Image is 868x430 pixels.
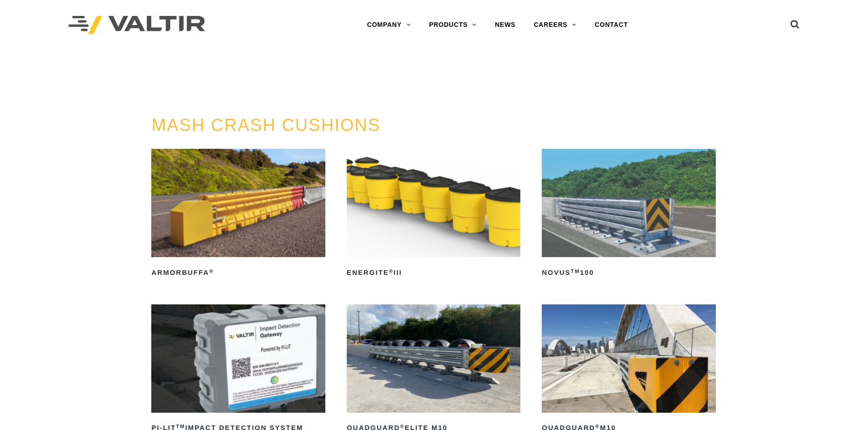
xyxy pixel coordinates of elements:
a: NOVUSTM100 [542,149,715,280]
a: MASH CRASH CUSHIONS [151,116,380,135]
h2: ArmorBuffa [151,265,325,280]
a: CONTACT [586,16,637,34]
a: NEWS [486,16,524,34]
sup: ® [209,268,214,274]
sup: ® [595,424,600,429]
a: CAREERS [524,16,586,34]
h2: NOVUS 100 [542,265,715,280]
sup: ® [389,268,394,274]
a: ENERGITE®III [347,149,520,280]
a: ArmorBuffa® [151,149,325,280]
h2: ENERGITE III [347,265,520,280]
sup: TM [571,268,580,274]
a: PRODUCTS [420,16,486,34]
sup: ® [400,424,405,429]
img: Valtir [68,16,205,35]
sup: TM [176,424,185,429]
a: COMPANY [358,16,420,34]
